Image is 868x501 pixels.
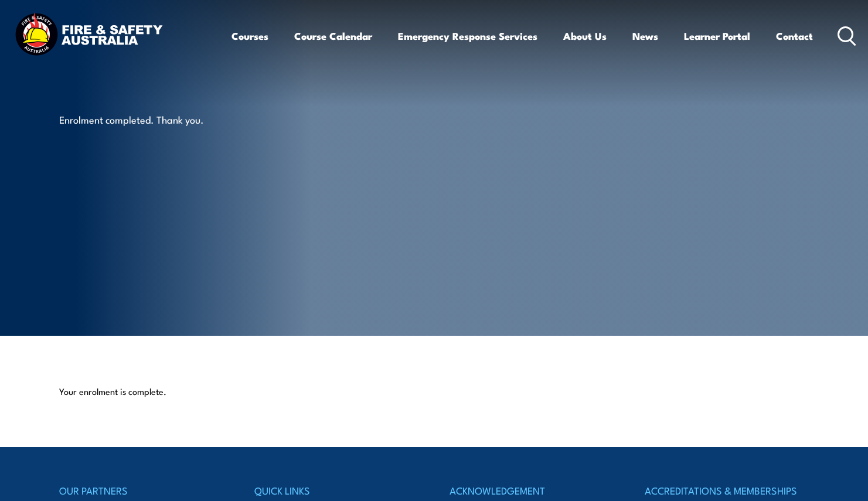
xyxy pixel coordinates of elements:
[563,21,607,52] a: About Us
[776,21,813,52] a: Contact
[59,113,273,126] p: Enrolment completed. Thank you.
[398,21,537,52] a: Emergency Response Services
[59,386,809,397] p: Your enrolment is complete.
[59,482,223,499] h4: OUR PARTNERS
[450,482,614,499] h4: ACKNOWLEDGEMENT
[254,482,418,499] h4: QUICK LINKS
[294,21,372,52] a: Course Calendar
[632,21,658,52] a: News
[684,21,750,52] a: Learner Portal
[232,21,268,52] a: Courses
[645,482,809,499] h4: ACCREDITATIONS & MEMBERSHIPS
